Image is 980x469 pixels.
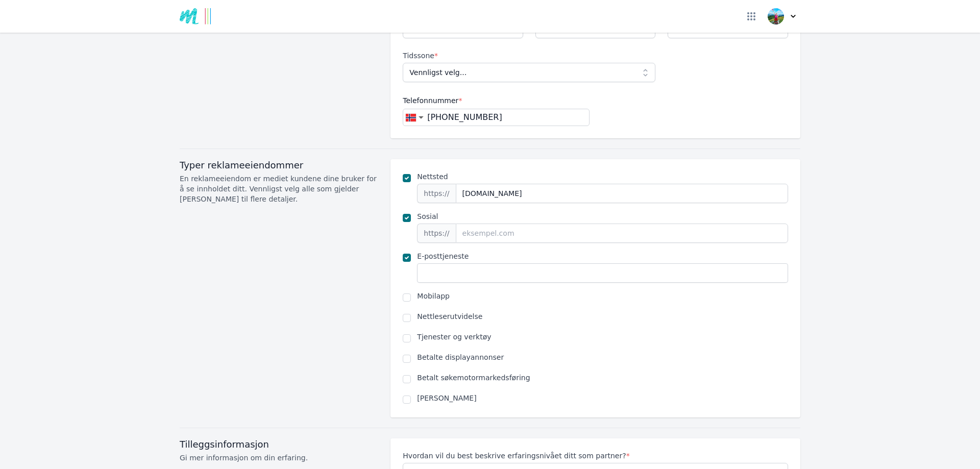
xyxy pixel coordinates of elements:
[403,452,626,460] font: Hvordan vil du best beskrive erfaringsnivået ditt som partner?
[417,333,491,341] font: Tjenester og verktøy
[419,115,424,119] font: ▼
[417,394,476,402] font: [PERSON_NAME]
[417,312,482,320] font: Nettleserutvidelse
[417,172,448,181] font: Nettsted
[180,175,377,203] font: En reklameeiendom er mediet kundene dine bruker for å se innholdet ditt. Vennligst velg alle som ...
[417,252,469,260] font: E-posttjeneste
[424,229,449,237] font: https://
[456,224,788,243] input: eksempel.com
[417,353,504,361] font: Betalte displayannonser
[424,111,589,124] input: Skriv inn et telefonnummer
[180,439,269,450] font: Tilleggsinformasjon
[424,189,449,198] font: https://
[456,184,788,203] input: eksempel.com
[417,212,438,220] font: Sosial
[180,160,303,170] font: Typer reklameeiendommer
[417,374,530,382] font: Betalt søkemotormarkedsføring
[417,292,450,300] font: Mobilapp
[180,454,308,462] font: Gi mer informasjon om din erfaring.
[403,96,458,105] font: Telefonnummer
[403,52,434,60] font: Tidssone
